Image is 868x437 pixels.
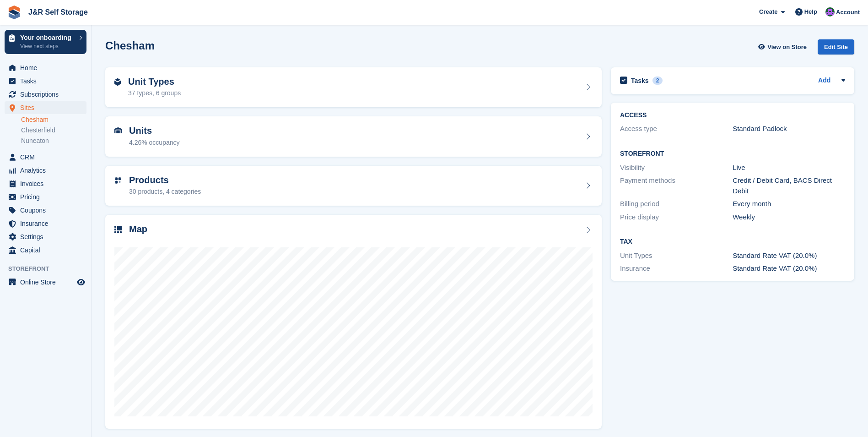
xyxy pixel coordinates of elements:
[129,175,201,186] h2: Products
[620,263,733,274] div: Insurance
[5,230,86,243] a: menu
[620,163,733,173] div: Visibility
[20,164,75,177] span: Analytics
[5,61,86,74] a: menu
[20,151,75,164] span: CRM
[5,164,86,177] a: menu
[20,61,75,74] span: Home
[620,238,845,246] h2: Tax
[631,76,649,85] h2: Tasks
[25,5,92,20] a: J&R Self Storage
[5,244,86,257] a: menu
[620,212,733,223] div: Price display
[620,199,733,209] div: Billing period
[818,39,854,55] div: Edit Site
[5,151,86,164] a: menu
[21,126,86,135] a: Chesterfield
[21,137,86,145] a: Nuneaton
[5,204,86,217] a: menu
[5,177,86,190] a: menu
[20,42,75,50] p: View next steps
[21,115,86,124] a: Chesham
[5,88,86,101] a: menu
[20,177,75,190] span: Invoices
[20,101,75,114] span: Sites
[129,224,147,235] h2: Map
[5,217,86,230] a: menu
[767,43,807,52] span: View on Store
[114,177,122,184] img: custom-product-icn-752c56ca05d30b4aa98f6f15887a0e09747e85b44ffffa43cff429088544963d.svg
[114,127,122,134] img: unit-icn-7be61d7bf1b0ce9d3e12c5938cc71ed9869f7b940bace4675aadf7bd6d80202e.svg
[818,39,854,58] a: Edit Site
[105,39,155,52] h2: Chesham
[129,187,201,197] div: 30 products, 4 categories
[8,264,91,273] span: Storefront
[20,276,75,289] span: Online Store
[652,76,663,85] div: 2
[733,175,845,196] div: Credit / Debit Card, BACS Direct Debit
[620,175,733,196] div: Payment methods
[20,191,75,203] span: Pricing
[20,217,75,230] span: Insurance
[620,112,845,119] h2: ACCESS
[818,76,830,86] a: Add
[128,88,181,98] div: 37 types, 6 groups
[20,34,75,41] p: Your onboarding
[5,191,86,203] a: menu
[757,39,810,55] a: View on Store
[7,5,21,19] img: stora-icon-8386f47178a22dfd0bd8f6a31ec36ba5ce8667c1dd55bd0f319d3a0aa187defe.svg
[105,116,602,157] a: Units 4.26% occupancy
[129,126,180,136] h2: Units
[129,138,180,147] div: 4.26% occupancy
[20,244,75,257] span: Capital
[5,75,86,87] a: menu
[114,226,122,233] img: map-icn-33ee37083ee616e46c38cad1a60f524a97daa1e2b2c8c0bc3eb3415660979fc1.svg
[733,212,845,223] div: Weekly
[105,67,602,108] a: Unit Types 37 types, 6 groups
[75,277,86,288] a: Preview store
[5,276,86,289] a: menu
[620,251,733,261] div: Unit Types
[733,251,845,261] div: Standard Rate VAT (20.0%)
[733,163,845,173] div: Live
[733,124,845,134] div: Standard Padlock
[620,150,845,158] h2: Storefront
[825,7,835,16] img: Jordan Mahmood
[105,166,602,206] a: Products 30 products, 4 categories
[20,88,75,101] span: Subscriptions
[5,30,86,54] a: Your onboarding View next steps
[5,101,86,114] a: menu
[620,124,733,134] div: Access type
[759,7,777,16] span: Create
[20,204,75,217] span: Coupons
[20,75,75,87] span: Tasks
[20,230,75,243] span: Settings
[836,8,860,17] span: Account
[114,78,121,86] img: unit-type-icn-2b2737a686de81e16bb02015468b77c625bbabd49415b5ef34ead5e3b44a266d.svg
[128,76,181,87] h2: Unit Types
[733,199,845,209] div: Every month
[105,215,602,429] a: Map
[804,7,817,16] span: Help
[733,263,845,274] div: Standard Rate VAT (20.0%)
